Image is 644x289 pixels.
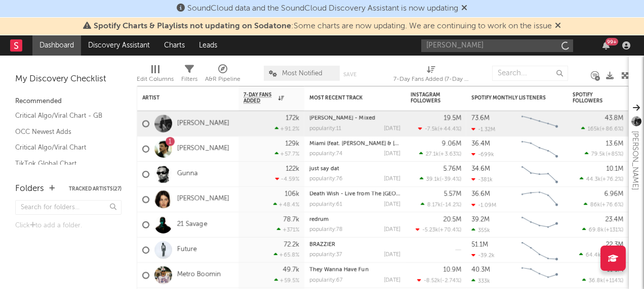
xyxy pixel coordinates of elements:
div: ( ) [416,226,461,233]
span: -5.23k [422,227,438,233]
a: BRAZZIER [309,242,335,248]
span: +76.2 % [602,177,622,182]
input: Search... [492,66,568,81]
div: 10.1M [606,166,623,172]
svg: Chart title [517,263,562,288]
a: [PERSON_NAME] [177,195,229,204]
button: Tracked Artists(27) [69,186,122,191]
svg: Chart title [517,136,562,162]
div: ( ) [421,201,461,208]
div: +371 % [277,226,299,233]
a: 21 Savage [177,220,207,229]
div: ( ) [420,176,461,182]
div: 172k [286,115,299,122]
div: 43.8M [605,115,623,122]
span: Spotify Charts & Playlists not updating on Sodatone [94,22,291,30]
a: Discovery Assistant [81,35,157,56]
div: 355k [471,227,490,233]
div: popularity: 67 [309,277,343,283]
span: -39.4 % [441,177,460,182]
div: popularity: 61 [309,202,342,207]
div: Recommended [15,95,122,108]
div: -1.09M [471,202,496,208]
a: Critical Algo/Viral Chart - GB [15,110,111,121]
div: 9.06M [442,140,461,147]
span: -7.5k [425,126,438,132]
div: 333k [471,277,490,284]
div: popularity: 76 [309,176,343,182]
span: -14.2 % [442,202,460,208]
div: ( ) [417,277,461,283]
span: Most Notified [282,70,323,77]
span: 79.5k [591,152,606,157]
div: My Discovery Checklist [15,73,122,85]
div: 122k [286,166,299,172]
svg: Chart title [517,237,562,263]
span: +86.6 % [601,126,622,132]
div: Most Recent Track [309,95,385,101]
span: Dismiss [461,5,467,13]
div: Miami (feat. Lil Wayne & Rick Ross) [309,141,400,147]
div: ( ) [418,125,461,132]
div: popularity: 74 [309,151,343,157]
span: : Some charts are now updating. We are continuing to work on the issue [94,22,552,30]
div: [DATE] [384,227,400,232]
div: Folders [15,183,44,195]
a: [PERSON_NAME] - Mixed [309,116,375,121]
div: 36.4M [471,140,490,147]
a: Gunna [177,170,198,178]
div: Filters [181,73,197,85]
input: Search for folders... [15,200,122,215]
div: +91.2 % [275,125,299,132]
span: +44.4 % [439,126,460,132]
span: 165k [588,126,600,132]
div: Death Wish - Live from The O2 Arena [309,191,400,197]
div: [DATE] [384,151,400,157]
span: 7-Day Fans Added [244,92,276,104]
button: Save [343,72,356,77]
div: 36.6M [471,191,490,198]
div: Artist [142,95,218,101]
a: Miami (feat. [PERSON_NAME] & [PERSON_NAME]) [309,141,438,147]
div: A&R Pipeline [205,61,240,90]
div: ( ) [419,151,461,157]
button: 99+ [602,41,610,50]
span: 64.4k [586,253,601,258]
svg: Chart title [517,187,562,212]
a: Charts [157,35,192,56]
div: ( ) [584,201,623,208]
a: TikTok Global Chart [15,158,111,169]
div: [DATE] [384,252,400,258]
input: Search for artists [421,39,573,52]
div: 7-Day Fans Added (7-Day Fans Added) [393,73,469,85]
div: Luther - Mixed [309,116,400,121]
div: Spotify Followers [573,92,608,104]
div: -4.59 % [275,176,299,182]
div: 99 + [606,38,618,45]
div: 5.76M [443,166,461,172]
div: -39.2k [471,252,495,259]
span: +3.63 % [440,152,460,157]
div: 39.2M [471,216,490,223]
div: popularity: 78 [309,227,343,232]
div: 106k [285,191,299,198]
div: 13.6M [606,140,623,147]
div: popularity: 37 [309,252,342,258]
div: 72.2k [284,242,299,248]
div: redrum [309,217,400,222]
span: +76.6 % [602,202,622,208]
svg: Chart title [517,212,562,237]
span: 8.17k [427,202,441,208]
span: 27.1k [426,152,439,157]
a: Dashboard [32,35,81,56]
div: [DATE] [384,176,400,182]
span: +70.4 % [440,227,460,233]
a: [PERSON_NAME] [177,119,229,128]
div: Filters [181,61,197,90]
div: +65.8 % [274,252,299,258]
a: They Wanna Have Fun [309,267,369,273]
div: Edit Columns [137,61,174,90]
span: -2.74 % [442,278,460,283]
div: 78.7k [283,216,299,223]
div: +57.7 % [275,151,299,157]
